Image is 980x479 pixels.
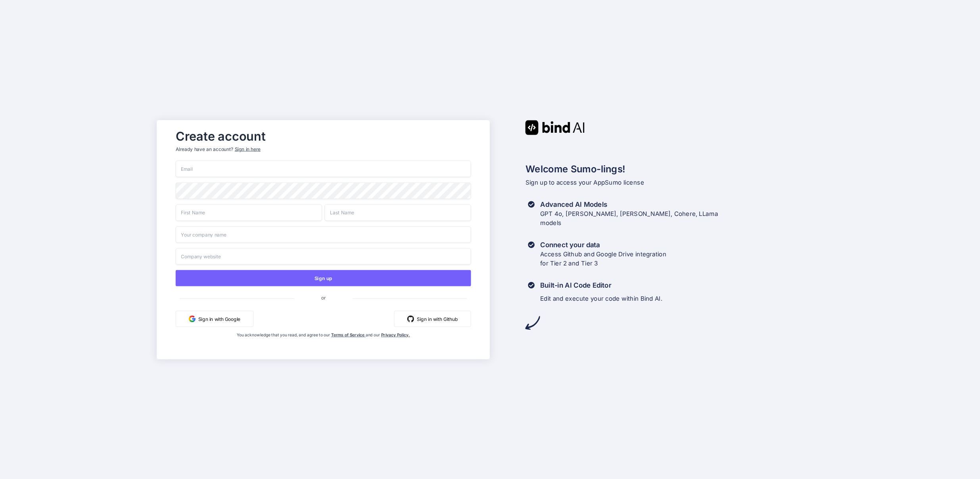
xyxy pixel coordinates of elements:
img: google [189,315,196,322]
p: Already have an account? [176,145,471,152]
h3: Advanced AI Models [540,199,718,209]
img: arrow [525,315,540,330]
p: GPT 4o, [PERSON_NAME], [PERSON_NAME], Cohere, LLama models [540,209,718,228]
button: Sign up [176,270,471,286]
h2: Create account [176,131,471,141]
div: Sign in here [235,145,261,152]
button: Sign in with Google [176,311,253,327]
button: Sign in with Github [394,311,471,327]
p: Sign up to access your AppSumo license [525,178,823,187]
input: Email [176,160,471,177]
img: Bind AI logo [525,120,585,135]
div: You acknowledge that you read, and agree to our and our [225,332,422,353]
a: Terms of Service [331,332,366,337]
input: Your company name [176,226,471,243]
span: or [294,289,353,306]
img: github [407,315,414,322]
input: Company website [176,248,471,265]
h3: Connect your data [540,240,666,249]
input: Last Name [325,204,471,221]
p: Access Github and Google Drive integration for Tier 2 and Tier 3 [540,249,666,268]
input: First Name [176,204,322,221]
h2: Welcome Sumo-lings! [525,162,823,176]
a: Privacy Policy. [381,332,410,337]
p: Edit and execute your code within Bind AI. [540,294,662,303]
h3: Built-in AI Code Editor [540,280,662,290]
